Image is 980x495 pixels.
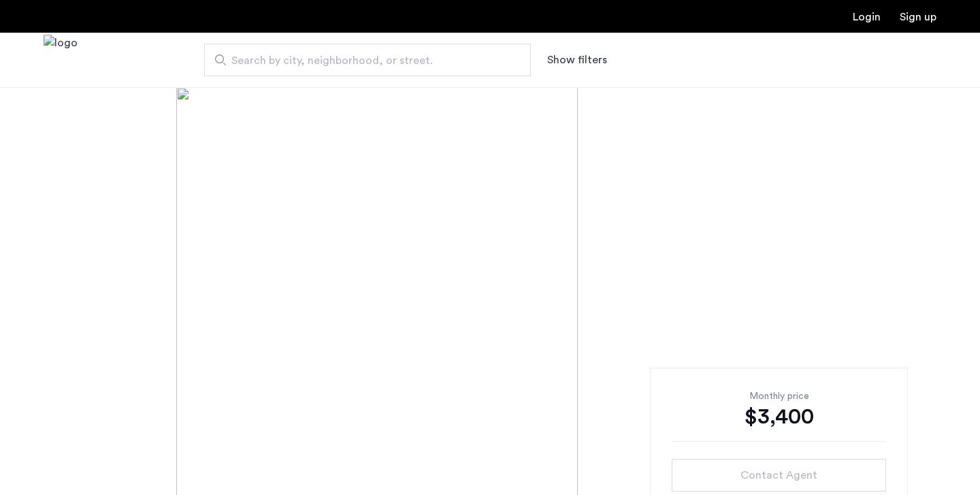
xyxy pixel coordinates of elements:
span: Contact Agent [740,467,817,483]
div: Monthly price [672,389,886,403]
input: Apartment Search [204,44,531,76]
a: Registration [900,12,936,22]
span: Search by city, neighborhood, or street. [231,52,493,69]
img: logo [44,35,78,86]
a: Login [853,12,881,22]
div: $3,400 [672,403,886,430]
a: Cazamio Logo [44,35,78,86]
button: button [672,459,886,492]
button: Show or hide filters [547,52,607,68]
